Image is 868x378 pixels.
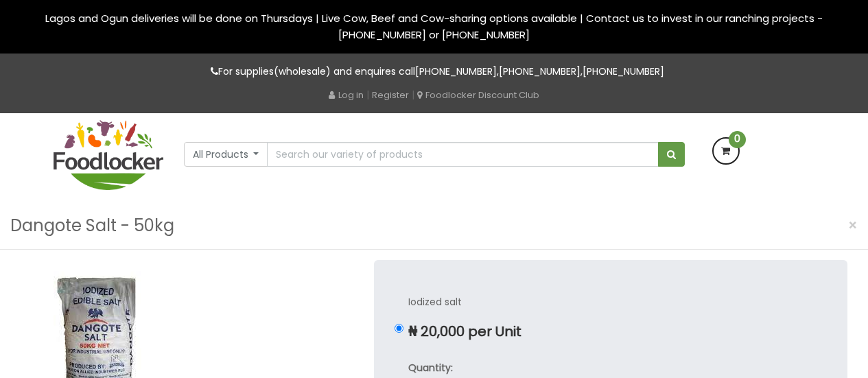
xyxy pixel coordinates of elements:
[54,64,815,80] p: For supplies(wholesale) and enquires call , ,
[184,142,268,167] button: All Products
[583,64,664,78] a: [PHONE_NUMBER]
[412,88,414,102] span: |
[841,211,865,239] button: Close
[267,142,658,167] input: Search our variety of products
[45,11,823,42] span: Lagos and Ogun deliveries will be done on Thursdays | Live Cow, Beef and Cow-sharing options avai...
[408,294,813,310] p: Iodized salt
[417,88,539,102] a: Foodlocker Discount Club
[848,215,858,235] span: ×
[10,213,174,239] h3: Dangote Salt - 50kg
[415,64,497,78] a: [PHONE_NUMBER]
[372,88,409,102] a: Register
[499,64,580,78] a: [PHONE_NUMBER]
[395,324,403,333] input: ₦ 20,000 per Unit
[329,88,364,102] a: Log in
[366,88,369,102] span: |
[54,120,163,190] img: FoodLocker
[729,131,746,148] span: 0
[408,361,453,375] strong: Quantity:
[408,324,813,340] p: ₦ 20,000 per Unit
